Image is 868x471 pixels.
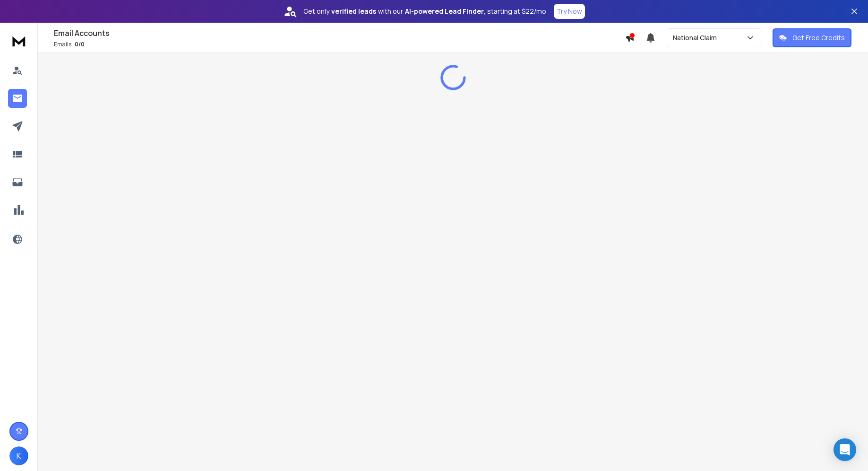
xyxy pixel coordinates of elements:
[554,4,585,19] button: Try Now
[834,438,856,461] div: Open Intercom Messenger
[9,32,28,50] img: logo
[673,33,721,43] p: National Claim
[9,446,28,465] button: K
[331,7,376,16] strong: verified leads
[557,7,582,16] p: Try Now
[303,7,546,16] p: Get only with our starting at $22/mo
[75,40,85,48] span: 0 / 0
[773,28,851,47] button: Get Free Credits
[405,7,485,16] strong: AI-powered Lead Finder,
[54,27,625,39] h1: Email Accounts
[792,33,845,43] p: Get Free Credits
[54,41,625,48] p: Emails :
